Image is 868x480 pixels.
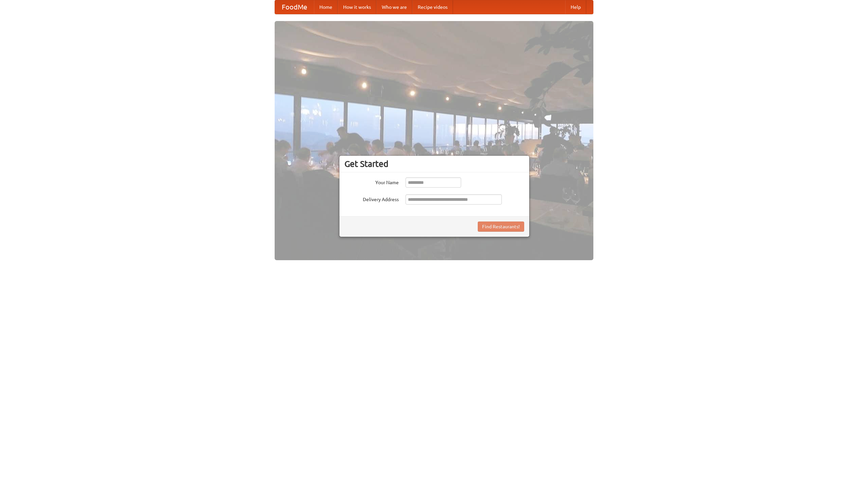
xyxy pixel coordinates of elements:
a: Recipe videos [412,0,453,14]
a: Home [314,0,338,14]
label: Delivery Address [344,194,399,203]
a: FoodMe [275,0,314,14]
label: Your Name [344,177,399,186]
h3: Get Started [344,159,524,169]
a: How it works [338,0,376,14]
a: Help [565,0,586,14]
button: Find Restaurants! [478,222,524,232]
a: Who we are [376,0,412,14]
